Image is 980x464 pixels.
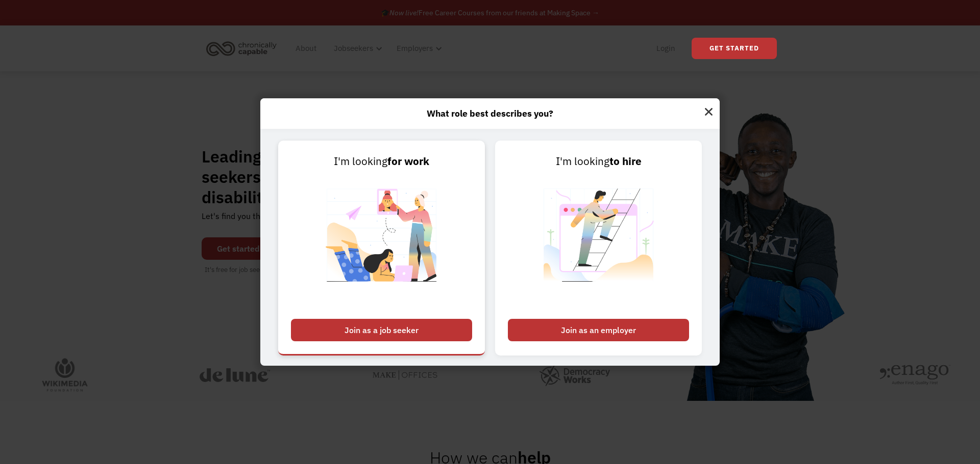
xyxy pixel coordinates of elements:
[328,32,385,65] div: Jobseekers
[278,141,485,356] a: I'm lookingfor workJoin as a job seeker
[291,319,472,341] div: Join as a job seeker
[495,141,702,356] a: I'm lookingto hireJoin as an employer
[508,153,689,170] div: I'm looking
[692,38,777,59] a: Get Started
[318,170,445,314] img: Chronically Capable Personalized Job Matching
[334,42,373,54] div: Jobseekers
[609,154,642,168] strong: to hire
[203,37,284,60] a: home
[291,153,472,170] div: I'm looking
[289,32,323,65] a: About
[203,37,280,60] img: Chronically Capable logo
[427,107,553,119] strong: What role best describes you?
[387,154,429,168] strong: for work
[508,319,689,341] div: Join as an employer
[390,32,445,65] div: Employers
[650,32,681,65] a: Login
[397,42,433,54] div: Employers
